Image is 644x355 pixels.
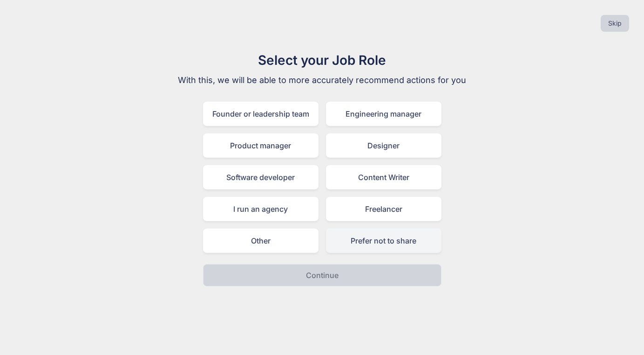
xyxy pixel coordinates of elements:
p: With this, we will be able to more accurately recommend actions for you [166,74,479,87]
div: Freelancer [326,197,441,221]
div: Other [203,229,319,253]
div: Prefer not to share [326,229,441,253]
div: I run an agency [203,197,319,221]
div: Software developer [203,165,319,189]
h1: Select your Job Role [166,50,479,70]
div: Engineering manager [326,102,441,126]
div: Content Writer [326,165,441,189]
div: Designer [326,133,441,158]
div: Founder or leadership team [203,102,319,126]
div: Product manager [203,133,319,158]
button: Skip [601,15,629,32]
button: Continue [203,264,441,286]
p: Continue [306,270,339,281]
